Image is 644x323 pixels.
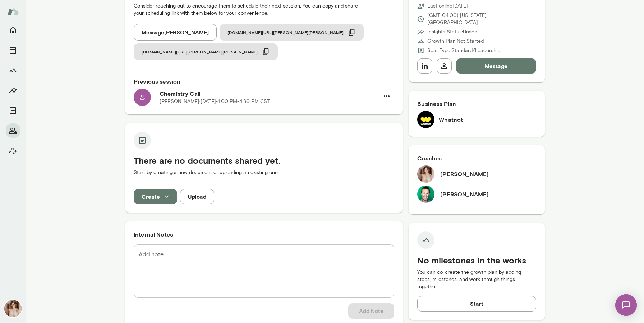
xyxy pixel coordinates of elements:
button: Client app [6,144,20,158]
button: [DOMAIN_NAME][URL][PERSON_NAME][PERSON_NAME] [220,24,364,41]
button: [DOMAIN_NAME][URL][PERSON_NAME][PERSON_NAME] [134,43,278,60]
button: Create [134,189,177,204]
button: Insights [6,83,20,98]
p: Growth Plan: Not Started [427,38,484,45]
p: Consider reaching out to encourage them to schedule their next session. You can copy and share yo... [134,3,394,17]
button: Members [6,123,20,138]
img: Brian Lawrence [417,186,434,203]
h5: There are no documents shared yet. [134,155,394,166]
h6: Previous session [134,77,394,86]
button: Start [417,296,536,311]
span: [DOMAIN_NAME][URL][PERSON_NAME][PERSON_NAME] [227,29,344,35]
p: Insights Status: Unsent [427,28,479,36]
h6: Chemistry Call [160,89,379,98]
button: Message[PERSON_NAME] [134,24,217,41]
p: Start by creating a new document or uploading an existing one. [134,169,394,176]
h6: Business Plan [417,99,536,108]
button: Upload [180,189,214,204]
p: [PERSON_NAME] · [DATE] · 4:00 PM-4:30 PM CST [160,98,270,105]
img: Nancy Alsip [417,165,434,183]
h6: [PERSON_NAME] [440,190,489,198]
button: Sessions [6,43,20,57]
p: You can co-create the growth plan by adding steps, milestones, and work through things together. [417,269,536,290]
button: Message [456,58,536,74]
button: Documents [6,103,20,118]
p: Last online [DATE] [427,3,468,10]
p: (GMT-04:00) [US_STATE][GEOGRAPHIC_DATA] [427,12,536,26]
button: Growth Plan [6,63,20,78]
h6: Coaches [417,154,536,163]
button: Home [6,23,20,37]
h5: No milestones in the works [417,254,536,266]
span: [DOMAIN_NAME][URL][PERSON_NAME][PERSON_NAME] [142,49,258,55]
img: Nancy Alsip [4,300,22,317]
h6: Internal Notes [134,230,394,239]
img: Mento [7,5,19,18]
p: Seat Type: Standard/Leadership [427,47,500,54]
h6: Whatnot [439,115,463,124]
h6: [PERSON_NAME] [440,170,489,178]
